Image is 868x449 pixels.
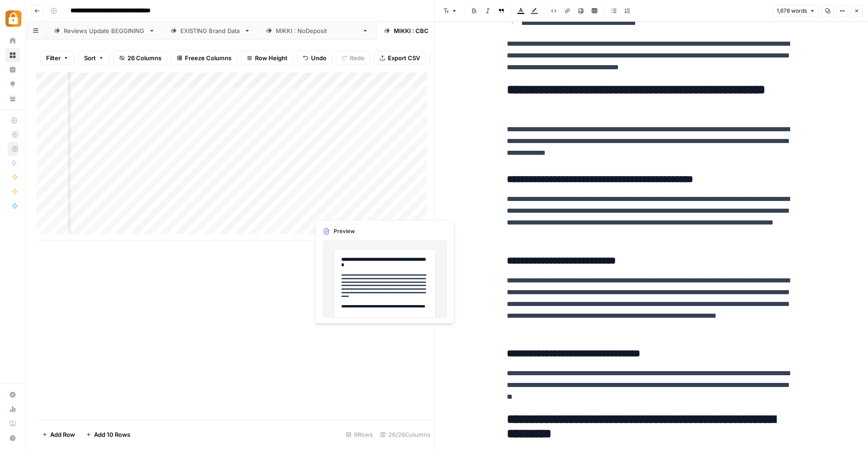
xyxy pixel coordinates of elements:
a: Settings [5,387,20,402]
button: Workspace: Adzz [5,7,20,30]
span: Row Height [255,53,288,62]
button: Undo [297,51,332,65]
div: [PERSON_NAME] : CBC [394,26,460,35]
a: Insights [5,62,20,77]
span: Freeze Columns [185,53,231,62]
span: Add Row [50,430,75,439]
button: Filter [40,51,75,65]
a: [PERSON_NAME] : CBC [376,22,477,40]
div: [PERSON_NAME] : NoDeposit [276,26,359,35]
span: 1,678 words [777,7,807,15]
span: Undo [311,53,326,62]
button: Help + Support [5,431,20,445]
a: Usage [5,402,20,416]
button: Redo [336,51,370,65]
button: Export CSV [374,51,426,65]
span: Sort [84,53,96,62]
button: 1,678 words [773,5,819,17]
div: 9 Rows [342,427,377,442]
a: [PERSON_NAME] : NoDeposit [258,22,376,40]
a: Learning Hub [5,416,20,431]
div: Reviews Update BEGGINING [64,26,145,35]
span: Export CSV [388,53,420,62]
button: Freeze Columns [171,51,237,65]
a: Opportunities [5,77,20,91]
div: EXISTING Brand Data [180,26,241,35]
span: Add 10 Rows [94,430,130,439]
a: Home [5,33,20,48]
button: 26 Columns [113,51,167,65]
a: EXISTING Brand Data [163,22,258,40]
div: 26/26 Columns [377,427,434,442]
span: Filter [46,53,61,62]
span: 26 Columns [127,53,161,62]
a: Your Data [5,91,20,106]
a: Reviews Update BEGGINING [46,22,163,40]
button: Add Row [37,427,80,442]
a: Browse [5,48,20,62]
span: Redo [350,53,364,62]
img: Adzz Logo [5,10,22,27]
button: Sort [78,51,110,65]
button: Row Height [241,51,293,65]
button: Add 10 Rows [80,427,136,442]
